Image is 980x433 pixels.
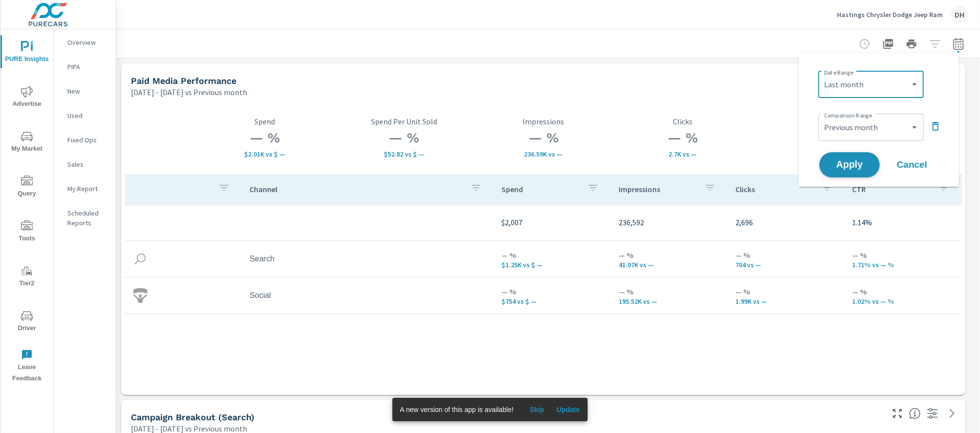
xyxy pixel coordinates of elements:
p: $2,007 vs $ — [195,150,334,158]
button: "Export Report to PDF" [878,34,898,54]
p: 41,068 vs — [619,261,720,269]
p: $754 vs $ — [501,297,603,305]
p: Sales [67,159,108,169]
p: 2,696 vs — [613,150,753,158]
p: Impressions [619,184,696,194]
h3: — % [195,130,334,146]
span: Tier2 [3,265,50,289]
p: Fixed Ops [67,135,108,145]
p: 1,992 vs — [735,297,836,305]
p: [DATE] - [DATE] vs Previous month [131,86,247,98]
p: 236.59K vs — [474,150,613,158]
div: PIPA [54,59,116,74]
p: — % [735,286,836,297]
span: Cancel [893,160,932,169]
p: — % [853,249,954,261]
span: Driver [3,310,50,334]
p: 1.14% vs — % [753,150,893,158]
h3: — % [613,130,753,146]
h5: Campaign Breakout (Search) [131,412,254,422]
button: Select Date Range [949,34,968,54]
img: icon-social.svg [133,288,147,303]
p: 2,696 [735,216,836,228]
span: Tools [3,220,50,244]
p: PIPA [67,62,108,72]
p: — % [619,249,720,261]
div: Overview [54,35,116,50]
span: PURE Insights [3,41,50,65]
h3: — % [474,130,613,146]
p: Spend [501,184,579,194]
p: 195,524 vs — [619,297,720,305]
div: nav menu [0,29,53,388]
td: Social [242,283,494,308]
button: Skip [521,402,553,417]
div: Scheduled Reports [54,206,116,230]
a: See more details in report [944,406,960,421]
p: 1.71% vs — % [853,261,954,269]
p: 704 vs — [735,261,836,269]
p: CTR [853,184,930,194]
p: New [67,86,108,96]
button: Print Report [902,34,921,54]
div: My Report [54,181,116,196]
p: Spend [195,117,334,126]
h3: — % [753,130,893,146]
p: Spend Per Unit Sold [334,117,474,126]
p: Scheduled Reports [67,208,108,228]
p: 1.02% vs — % [853,297,954,305]
p: $2,007 [501,216,603,228]
button: Cancel [883,153,941,177]
p: — % [853,286,954,297]
p: CTR [753,117,893,126]
p: Overview [67,38,108,47]
p: — % [735,249,836,261]
td: Search [242,247,494,271]
p: Impressions [474,117,613,126]
p: $1,254 vs $ — [501,261,603,269]
img: icon-search.svg [133,252,147,266]
p: 1.14% [853,216,954,228]
p: Used [67,111,108,120]
span: A new version of this app is available! [400,406,514,413]
p: Channel [250,184,462,194]
button: Update [553,402,584,417]
p: Clicks [735,184,813,194]
div: New [54,84,116,98]
span: Skip [525,405,549,414]
button: Apply [819,152,880,177]
p: My Report [67,184,108,194]
button: Make Fullscreen [890,406,905,421]
h3: — % [334,130,474,146]
p: Clicks [613,117,753,126]
span: My Market [3,131,50,155]
div: Sales [54,157,116,172]
div: DH [951,6,968,23]
p: Hastings Chrysler Dodge Jeep Ram [837,10,943,19]
span: This is a summary of Search performance results by campaign. Each column can be sorted. [909,408,921,419]
p: — % [501,249,603,261]
p: — % [619,286,720,297]
span: Advertise [3,86,50,110]
p: 236,592 [619,216,720,228]
p: $52.82 vs $ — [334,150,474,158]
span: Update [557,405,580,414]
span: Query [3,176,50,199]
div: Used [54,108,116,123]
span: Leave Feedback [3,349,50,384]
h5: Paid Media Performance [131,76,236,86]
p: — % [501,286,603,297]
span: Apply [830,160,870,170]
div: Fixed Ops [54,133,116,147]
